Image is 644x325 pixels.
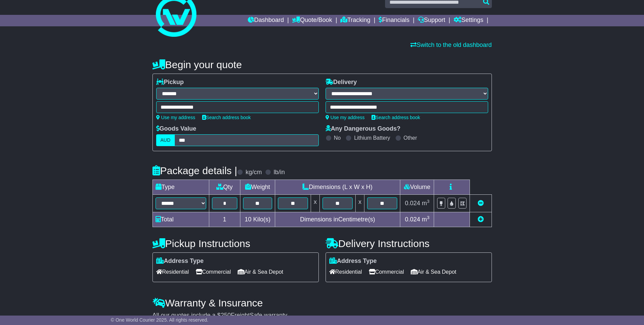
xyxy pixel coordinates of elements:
a: Add new item [478,216,484,223]
h4: Pickup Instructions [152,238,319,249]
span: 0.024 [405,200,420,207]
td: Weight [240,180,275,195]
h4: Warranty & Insurance [152,297,492,308]
a: Use my address [156,115,195,120]
span: Commercial [369,267,404,277]
label: Pickup [156,79,184,86]
sup: 3 [427,215,430,220]
span: Residential [156,267,189,277]
span: m [422,216,430,223]
h4: Begin your quote [152,59,492,70]
td: 1 [209,212,240,227]
h4: Delivery Instructions [326,238,492,249]
a: Support [418,15,445,26]
span: 10 [245,216,252,223]
td: Total [152,212,209,227]
span: Residential [329,267,362,277]
label: AUD [156,134,175,146]
sup: 3 [427,199,430,204]
a: Remove this item [478,200,484,207]
td: Dimensions in Centimetre(s) [275,212,400,227]
a: Dashboard [248,15,284,26]
span: Air & Sea Depot [411,267,456,277]
label: kg/cm [245,169,262,176]
label: Address Type [156,258,204,265]
label: Other [404,135,417,141]
span: m [422,200,430,207]
label: Any Dangerous Goods? [326,125,401,133]
a: Financials [379,15,409,26]
label: Address Type [329,258,377,265]
label: lb/in [273,169,285,176]
td: Volume [400,180,434,195]
span: 0.024 [405,216,420,223]
span: 250 [221,312,231,319]
label: No [334,135,341,141]
a: Quote/Book [292,15,332,26]
a: Switch to the old dashboard [410,42,492,48]
label: Goods Value [156,125,196,133]
label: Lithium Battery [354,135,390,141]
div: All our quotes include a $ FreightSafe warranty. [152,312,492,319]
a: Settings [454,15,483,26]
label: Delivery [326,79,357,86]
td: x [356,195,364,212]
td: Kilo(s) [240,212,275,227]
td: Qty [209,180,240,195]
span: © One World Courier 2025. All rights reserved. [111,317,209,323]
a: Search address book [202,115,251,120]
td: x [311,195,319,212]
a: Tracking [340,15,370,26]
td: Dimensions (L x W x H) [275,180,400,195]
h4: Package details | [152,165,237,176]
span: Commercial [196,267,231,277]
a: Use my address [326,115,365,120]
span: Air & Sea Depot [238,267,283,277]
a: Search address book [372,115,420,120]
td: Type [152,180,209,195]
